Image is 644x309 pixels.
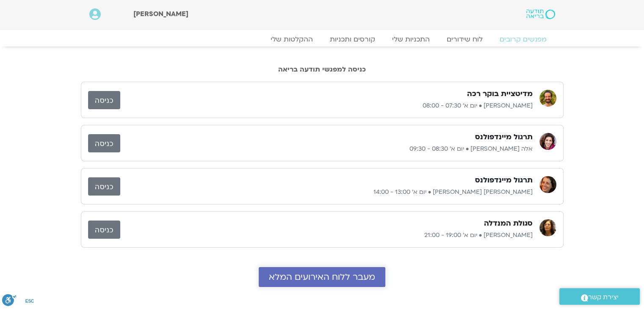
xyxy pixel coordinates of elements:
[120,144,533,154] p: אלה [PERSON_NAME] • יום א׳ 08:30 - 09:30
[475,132,533,142] h3: תרגול מיינדפולנס
[467,89,533,99] h3: מדיטציית בוקר רכה
[88,134,120,152] a: כניסה
[120,101,533,111] p: [PERSON_NAME] • יום א׳ 07:30 - 08:00
[88,91,120,109] a: כניסה
[88,177,120,196] a: כניסה
[588,292,619,303] span: יצירת קשר
[438,35,491,44] a: לוח שידורים
[120,187,533,197] p: [PERSON_NAME] [PERSON_NAME] • יום א׳ 13:00 - 14:00
[81,66,564,73] h2: כניסה למפגשי תודעה בריאה
[269,272,375,282] span: מעבר ללוח האירועים המלא
[539,90,556,107] img: שגב הורוביץ
[384,35,438,44] a: התכניות שלי
[259,267,385,287] a: מעבר ללוח האירועים המלא
[539,133,556,150] img: אלה טולנאי
[321,35,384,44] a: קורסים ותכניות
[120,230,533,240] p: [PERSON_NAME] • יום א׳ 19:00 - 21:00
[262,35,321,44] a: ההקלטות שלי
[484,218,533,229] h3: סגולת המנדלה
[539,176,556,193] img: סיגל בירן אבוחצירה
[88,221,120,239] a: כניסה
[539,219,556,236] img: רונית הולנדר
[475,175,533,185] h3: תרגול מיינדפולנס
[89,35,555,44] nav: Menu
[559,288,640,305] a: יצירת קשר
[491,35,555,44] a: מפגשים קרובים
[133,9,188,19] span: [PERSON_NAME]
